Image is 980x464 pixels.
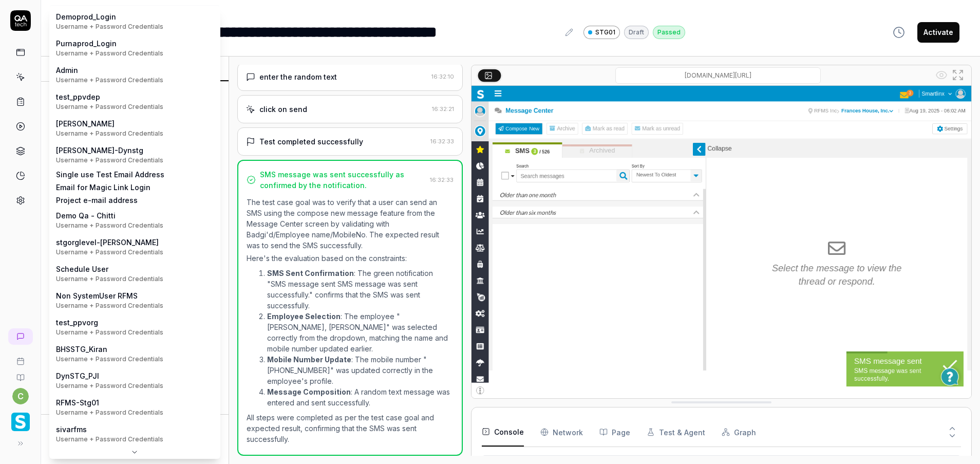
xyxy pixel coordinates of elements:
[56,397,163,417] div: RFMS-Stg01
[56,301,163,310] div: Username + Password Credentials
[56,248,163,257] div: Username + Password Credentials
[56,22,163,31] div: Username + Password Credentials
[56,11,163,31] div: Demoprod_Login
[56,435,163,444] div: Username + Password Credentials
[56,381,163,391] div: Username + Password Credentials
[56,424,163,444] div: sivarfms
[56,182,150,193] div: Email for Magic Link Login
[56,210,163,230] div: Demo Qa - Chitti
[56,274,163,284] div: Username + Password Credentials
[56,264,163,284] div: Schedule User
[56,237,163,257] div: stgorglevel-[PERSON_NAME]
[56,344,163,364] div: BHSSTG_Kiran
[56,408,163,417] div: Username + Password Credentials
[56,49,163,58] div: Username + Password Credentials
[56,317,163,337] div: test_ppvorg
[56,38,163,58] div: Purnaprod_Login
[56,221,163,230] div: Username + Password Credentials
[56,76,163,85] div: Username + Password Credentials
[56,290,163,310] div: Non SystemUser RFMS
[56,145,163,165] div: [PERSON_NAME]-Dynstg
[56,169,164,180] div: Single use Test Email Address
[56,91,163,112] div: test_ppvdep
[56,102,163,112] div: Username + Password Credentials
[56,370,163,391] div: DynSTG_PJI
[56,355,163,364] div: Username + Password Credentials
[56,195,138,206] div: Project e-mail address
[56,156,163,165] div: Username + Password Credentials
[56,65,163,85] div: Admin
[56,328,163,337] div: Username + Password Credentials
[56,129,163,138] div: Username + Password Credentials
[56,118,163,138] div: [PERSON_NAME]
